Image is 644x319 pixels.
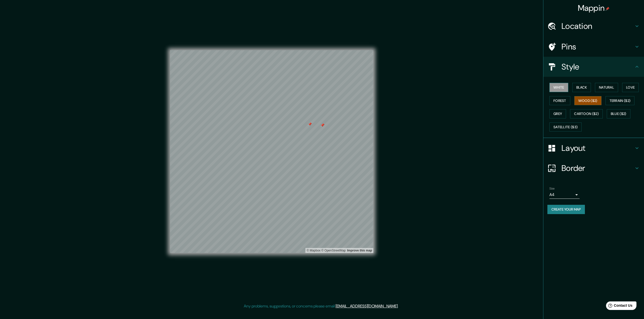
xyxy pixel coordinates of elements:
[399,303,400,309] div: .
[549,186,555,191] label: Size
[606,7,610,11] img: pin-icon.png
[307,249,320,252] a: Mapbox
[599,299,638,313] iframe: Help widget launcher
[244,303,398,309] p: Any problems, suggestions, or concerns please email .
[543,138,644,158] div: Layout
[606,96,635,105] button: Terrain ($2)
[574,96,601,105] button: Wood ($2)
[543,158,644,178] div: Border
[570,109,603,118] button: Cartoon ($2)
[561,21,634,31] h4: Location
[347,249,372,252] a: Map feedback
[572,83,591,92] button: Black
[543,16,644,36] div: Location
[549,122,582,132] button: Satellite ($3)
[398,303,399,309] div: .
[561,143,634,153] h4: Layout
[549,83,568,92] button: White
[578,3,610,13] h4: Mappin
[336,303,398,309] a: [EMAIL_ADDRESS][DOMAIN_NAME]
[622,83,639,92] button: Love
[595,83,618,92] button: Natural
[321,249,346,252] a: OpenStreetMap
[549,96,570,105] button: Forest
[561,163,634,173] h4: Border
[607,109,630,118] button: Blue ($2)
[547,205,585,214] button: Create your map
[561,62,634,72] h4: Style
[170,50,373,253] canvas: Map
[543,57,644,77] div: Style
[549,191,580,199] div: A4
[549,109,566,118] button: Grey
[561,42,634,52] h4: Pins
[543,37,644,57] div: Pins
